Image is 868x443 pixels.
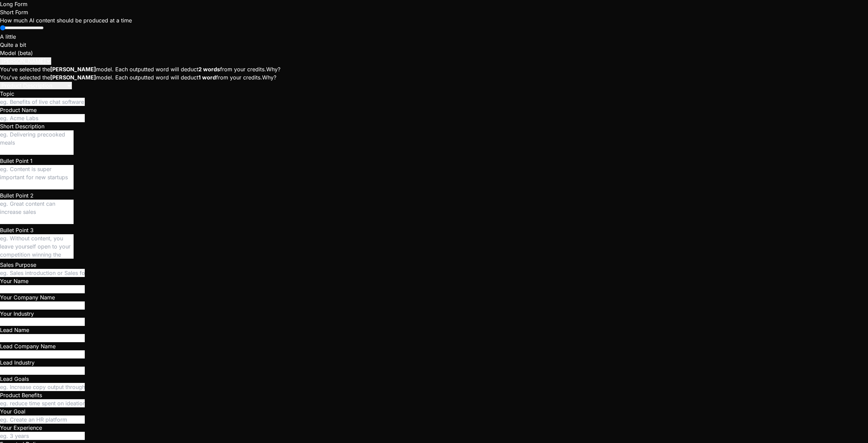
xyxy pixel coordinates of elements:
[198,66,220,73] strong: 2 words
[50,66,96,73] strong: [PERSON_NAME]
[50,74,96,81] strong: [PERSON_NAME]
[198,74,216,81] strong: 1 word
[262,74,276,81] a: Why?
[266,66,280,73] a: Why?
